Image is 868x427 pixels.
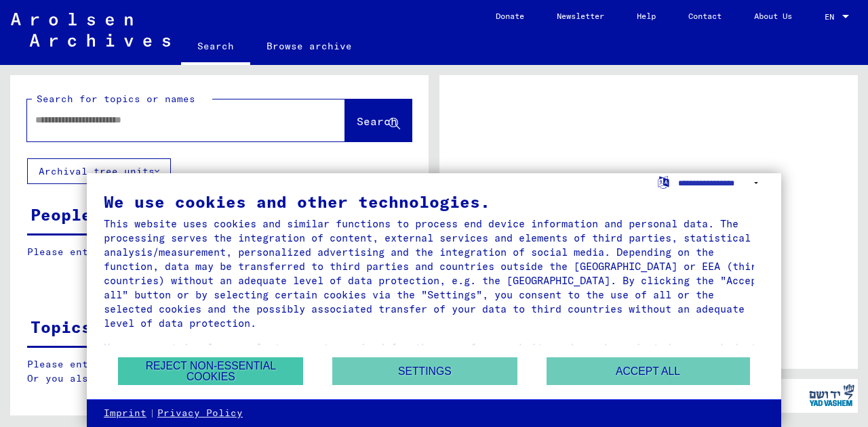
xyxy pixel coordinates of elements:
[31,315,92,339] div: Topics
[27,245,411,259] p: Please enter a search term or set filters to get results.
[825,12,840,22] span: EN
[157,407,243,420] a: Privacy Policy
[357,114,397,128] span: Search
[806,378,857,412] img: yv_logo.png
[37,93,195,105] mat-label: Search for topics or names
[31,202,92,227] div: People
[345,99,412,141] button: Search
[11,13,170,47] img: Arolsen_neg.svg
[118,357,303,385] button: Reject non-essential cookies
[547,357,750,385] button: Accept all
[181,30,250,65] a: Search
[104,194,764,210] div: We use cookies and other technologies.
[104,217,764,330] div: This website uses cookies and similar functions to process end device information and personal da...
[332,357,517,385] button: Settings
[27,357,412,386] p: Please enter a search term or set filters to get results. Or you also can browse the manually.
[250,30,368,62] a: Browse archive
[104,407,146,420] a: Imprint
[27,158,171,184] button: Archival tree units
